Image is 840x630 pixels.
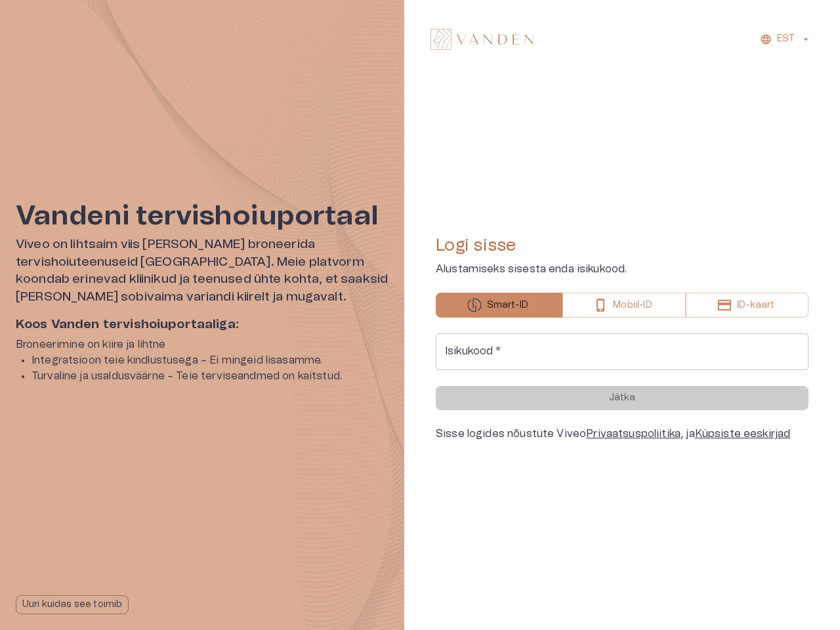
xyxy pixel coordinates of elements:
p: Uuri kuidas see toimib [22,598,122,612]
p: ID-kaart [737,299,774,312]
p: Smart-ID [487,299,528,312]
button: Mobiil-ID [562,293,686,318]
a: Privaatsuspoliitika [586,429,681,439]
div: Sisse logides nõustute Viveo , ja [436,426,808,442]
button: Smart-ID [436,293,562,318]
a: Küpsiste eeskirjad [695,429,791,439]
button: ID-kaart [686,293,808,318]
h4: Logi sisse [436,235,808,256]
p: EST [777,32,795,46]
iframe: Help widget launcher [738,570,840,607]
button: EST [758,30,814,49]
img: Vanden logo [430,29,534,50]
button: Uuri kuidas see toimib [16,595,129,614]
p: Mobiil-ID [613,299,652,312]
p: Alustamiseks sisesta enda isikukood. [436,261,808,277]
